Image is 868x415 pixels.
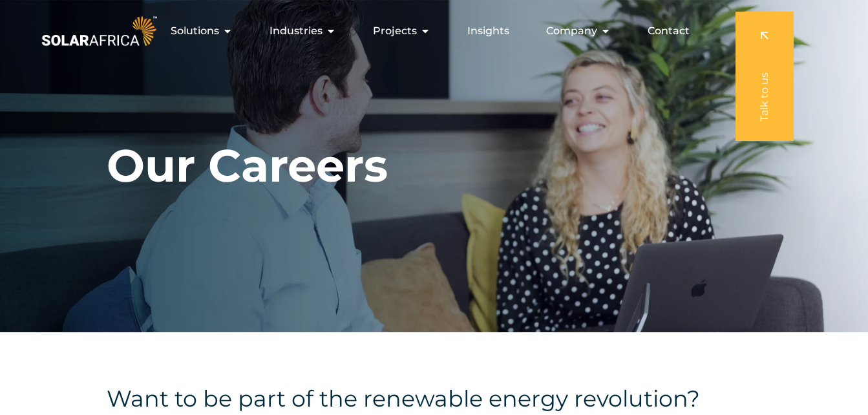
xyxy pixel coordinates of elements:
[171,23,219,39] span: Solutions
[160,18,700,44] div: Menu Toggle
[648,23,690,39] a: Contact
[373,23,417,39] span: Projects
[160,18,700,44] nav: Menu
[467,23,509,39] a: Insights
[107,138,388,193] h1: Our Careers
[270,23,323,39] span: Industries
[546,23,597,39] span: Company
